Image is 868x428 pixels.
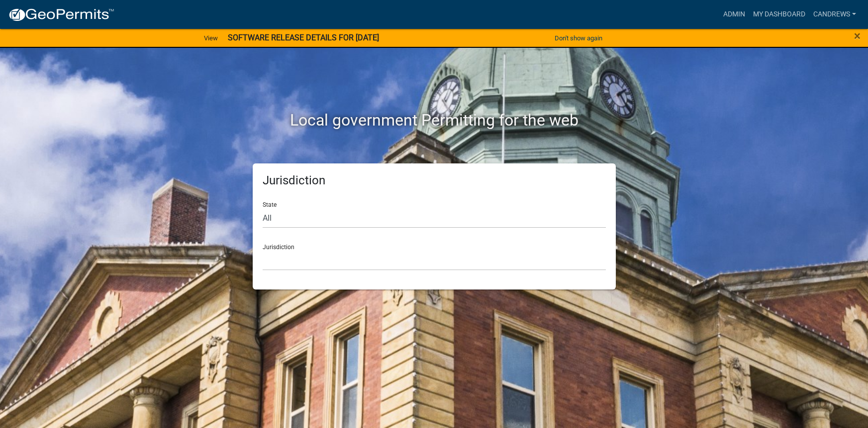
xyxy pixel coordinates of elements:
[854,30,861,42] button: Close
[749,5,809,24] a: My Dashboard
[263,173,606,188] h5: Jurisdiction
[719,5,749,24] a: Admin
[200,30,222,46] a: View
[551,30,606,46] button: Don't show again
[158,111,710,130] h2: Local government Permitting for the web
[854,29,861,43] span: ×
[228,33,379,42] strong: SOFTWARE RELEASE DETAILS FOR [DATE]
[809,5,860,24] a: candrews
